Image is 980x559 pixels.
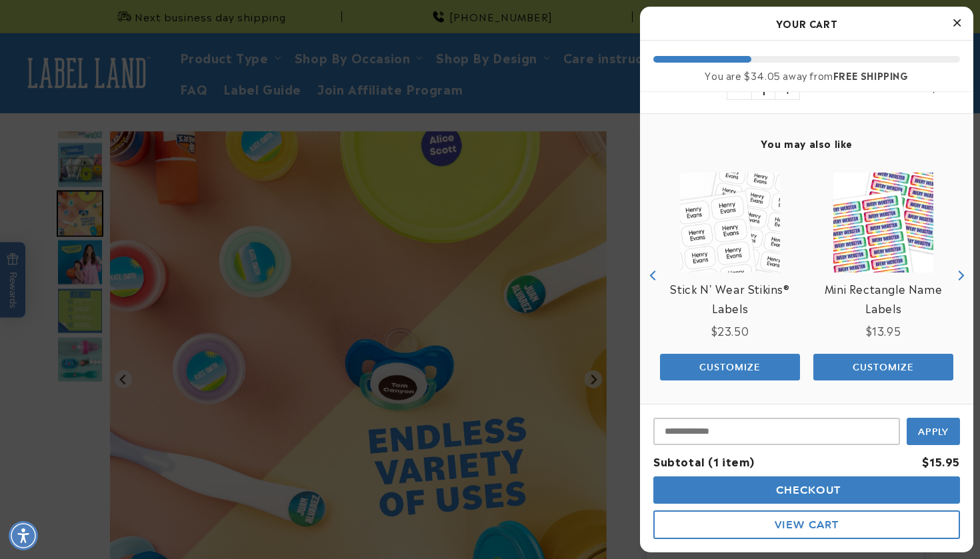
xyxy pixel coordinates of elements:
button: Add the product, Clothing Stamp to Cart [660,354,800,380]
button: Apply [907,418,960,445]
button: Add the product, Iron-On Labels to Cart [813,354,953,380]
span: View Cart [775,518,839,531]
button: Close Cart [947,13,967,33]
input: Input Discount [653,418,900,445]
span: $23.50 [711,322,749,338]
a: View Stick N' Wear Stikins® Labels [660,279,800,318]
div: You are $34.05 away from [653,69,960,81]
a: View Mini Rectangle Name Labels [813,279,953,318]
button: Next [950,265,970,285]
span: Subtotal (1 item) [653,453,754,469]
img: Mini Rectangle Name Labels - Label Land [833,173,933,273]
span: Customize [853,361,914,373]
div: Accessibility Menu [9,521,38,550]
img: View Stick N' Wear Stikins® Labels [680,173,780,273]
div: $15.95 [922,452,960,471]
button: Previous [643,265,663,285]
button: Close gorgias live chat [220,5,260,45]
b: FREE SHIPPING [833,68,909,82]
h4: You may also like [653,137,960,149]
button: Checkout [653,476,960,504]
iframe: Sign Up via Text for Offers [11,452,169,492]
span: Customize [699,361,761,373]
textarea: Type your message here [11,17,175,33]
div: product [653,159,807,393]
span: Checkout [773,484,841,496]
span: Apply [918,426,949,438]
span: $13.95 [866,322,901,338]
h2: Your Cart [653,13,960,33]
div: product [807,159,960,393]
button: View Cart [653,510,960,539]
